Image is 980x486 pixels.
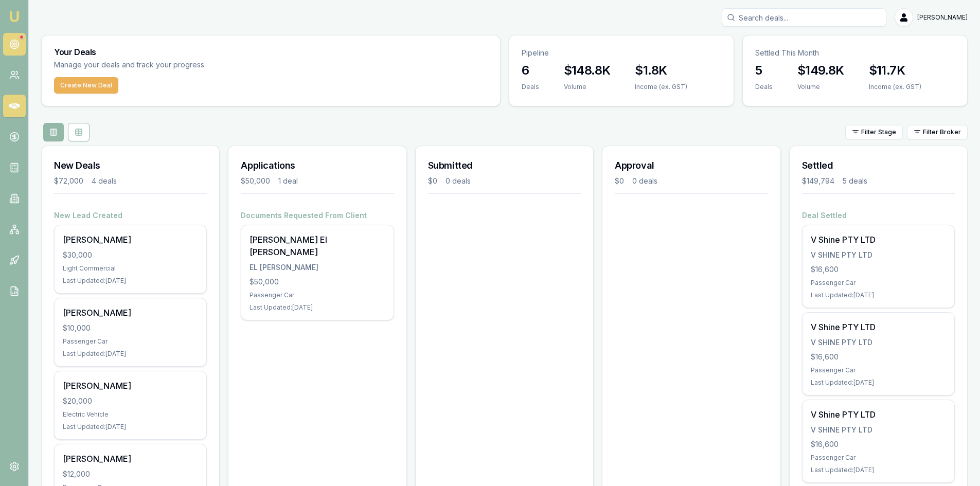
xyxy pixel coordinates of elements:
div: $30,000 [63,250,198,260]
p: Settled This Month [755,48,955,58]
div: V SHINE PTY LTD [811,425,946,435]
img: emu-icon-u.png [8,10,21,23]
p: Manage your deals and track your progress. [54,59,317,71]
div: EL [PERSON_NAME] [250,262,385,273]
div: V Shine PTY LTD [811,321,946,333]
div: $149,794 [802,176,834,186]
h3: Settled [802,158,955,173]
div: 5 deals [843,176,867,186]
h3: Submitted [428,158,581,173]
div: Passenger Car [811,366,946,374]
div: $0 [615,176,624,186]
div: $10,000 [63,323,198,333]
div: 0 deals [446,176,471,186]
div: $20,000 [63,396,198,406]
h3: 6 [522,62,539,79]
div: Income (ex. GST) [635,83,687,91]
div: Last Updated: [DATE] [811,379,946,387]
div: Passenger Car [63,337,198,346]
div: Last Updated: [DATE] [63,423,198,431]
h3: $1.8K [635,62,687,79]
div: Passenger Car [811,279,946,287]
h4: Deal Settled [802,210,955,221]
h3: Your Deals [54,48,488,56]
div: [PERSON_NAME] [63,380,198,392]
div: V Shine PTY LTD [811,233,946,246]
div: Income (ex. GST) [869,83,921,91]
h3: Applications [241,158,394,173]
h3: 5 [755,62,773,79]
h3: $11.7K [869,62,921,79]
div: $50,000 [241,176,270,186]
div: Last Updated: [DATE] [811,466,946,474]
input: Search deals [722,8,886,27]
div: 4 deals [92,176,117,186]
button: Create New Deal [54,77,118,94]
h3: $149.8K [797,62,844,79]
div: Volume [797,83,844,91]
div: $16,600 [811,264,946,275]
div: [PERSON_NAME] [63,453,198,465]
button: Filter Stage [845,125,903,139]
button: Filter Broker [907,125,968,139]
span: Filter Broker [923,128,961,136]
div: Electric Vehicle [63,410,198,419]
span: Filter Stage [861,128,896,136]
div: $16,600 [811,352,946,362]
div: Passenger Car [811,454,946,462]
div: [PERSON_NAME] El [PERSON_NAME] [250,233,385,258]
div: V SHINE PTY LTD [811,337,946,348]
div: Passenger Car [250,291,385,299]
span: [PERSON_NAME] [917,13,968,22]
h4: New Lead Created [54,210,207,221]
h3: $148.8K [564,62,611,79]
div: [PERSON_NAME] [63,307,198,319]
div: [PERSON_NAME] [63,233,198,246]
div: Light Commercial [63,264,198,273]
div: V SHINE PTY LTD [811,250,946,260]
div: $16,600 [811,439,946,449]
div: $12,000 [63,469,198,479]
div: $50,000 [250,277,385,287]
div: $0 [428,176,437,186]
div: Last Updated: [DATE] [250,303,385,312]
div: 0 deals [632,176,657,186]
div: Deals [755,83,773,91]
h3: New Deals [54,158,207,173]
div: Last Updated: [DATE] [811,291,946,299]
div: Last Updated: [DATE] [63,350,198,358]
div: Deals [522,83,539,91]
div: 1 deal [278,176,298,186]
div: $72,000 [54,176,83,186]
div: V Shine PTY LTD [811,408,946,421]
h3: Approval [615,158,768,173]
div: Last Updated: [DATE] [63,277,198,285]
h4: Documents Requested From Client [241,210,394,221]
div: Volume [564,83,611,91]
p: Pipeline [522,48,721,58]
